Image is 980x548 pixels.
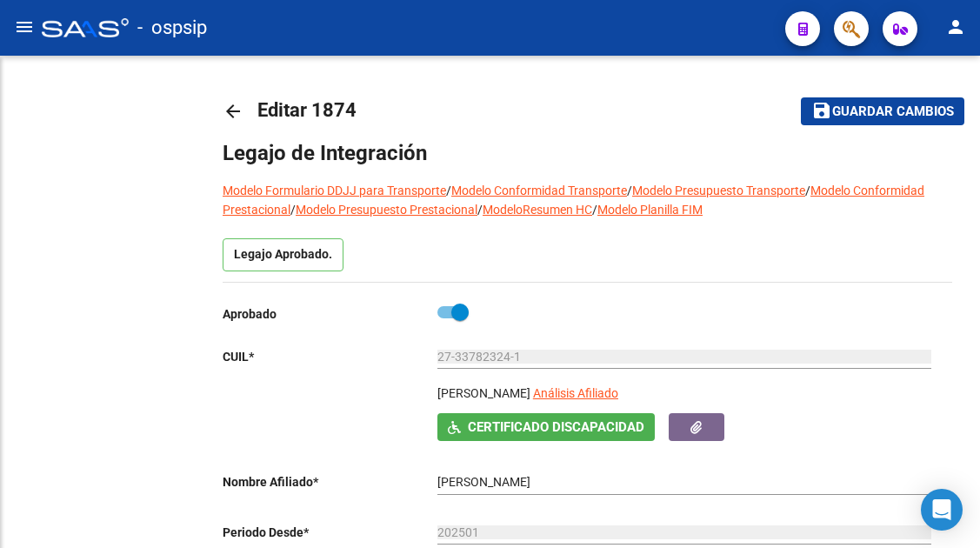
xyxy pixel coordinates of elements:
a: Modelo Conformidad Transporte [451,184,627,197]
span: Certificado Discapacidad [468,420,644,436]
h1: Legajo de Integración [223,139,952,167]
p: Nombre Afiliado [223,472,437,491]
a: Modelo Planilla FIM [597,203,703,217]
a: Modelo Presupuesto Prestacional [296,203,477,217]
span: - ospsip [137,9,207,47]
span: Editar 1874 [257,99,357,121]
span: Guardar cambios [832,104,954,120]
p: [PERSON_NAME] [437,384,530,403]
mat-icon: person [945,17,966,37]
mat-icon: save [811,100,832,121]
p: CUIL [223,347,437,366]
p: Aprobado [223,304,437,324]
div: Open Intercom Messenger [921,489,963,531]
a: ModeloResumen HC [483,203,592,217]
mat-icon: menu [14,17,35,37]
p: Periodo Desde [223,523,437,542]
p: Legajo Aprobado. [223,238,343,271]
button: Guardar cambios [801,97,964,124]
span: Análisis Afiliado [533,386,618,400]
mat-icon: arrow_back [223,101,243,122]
a: Modelo Formulario DDJJ para Transporte [223,184,446,197]
button: Certificado Discapacidad [437,413,655,440]
a: Modelo Presupuesto Transporte [632,184,805,197]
